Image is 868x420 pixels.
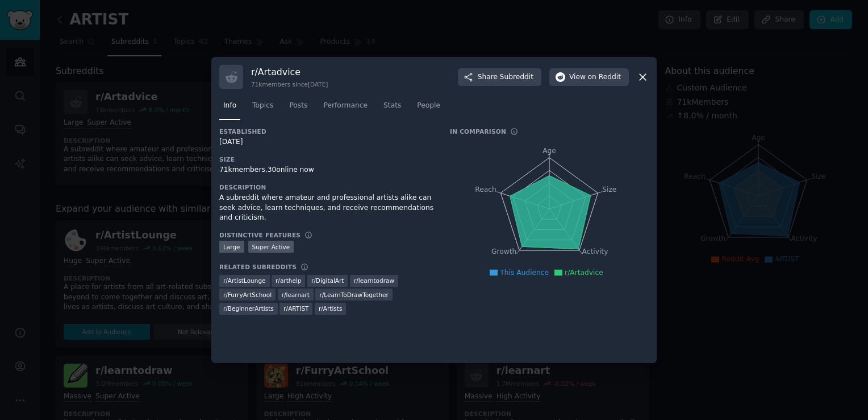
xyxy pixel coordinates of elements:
div: 71k members, 30 online now [219,165,434,175]
div: Large [219,241,244,253]
button: Viewon Reddit [549,68,629,87]
span: Share [478,72,533,83]
span: r/ FurryArtSchool [223,291,272,299]
tspan: Growth [491,248,516,256]
span: r/ DigitalArt [311,277,344,285]
h3: Description [219,183,434,191]
div: A subreddit where amateur and professional artists alike can seek advice, learn techniques, and r... [219,193,434,223]
span: r/ learnart [282,291,310,299]
span: r/ ArtistLounge [223,277,266,285]
h3: Related Subreddits [219,263,297,271]
a: Info [219,97,240,120]
a: People [413,97,444,120]
tspan: Age [542,147,556,155]
a: Posts [285,97,311,120]
span: r/ LearnToDrawTogether [319,291,388,299]
span: on Reddit [588,72,621,83]
a: Topics [248,97,277,120]
span: People [417,101,440,111]
tspan: Reach [475,186,496,193]
tspan: Size [602,186,616,193]
span: Topics [252,101,273,111]
div: 71k members since [DATE] [251,80,328,88]
tspan: Activity [582,248,608,256]
span: Posts [289,101,307,111]
span: r/ BeginnerArtists [223,304,274,312]
span: Stats [383,101,401,111]
button: ShareSubreddit [458,68,541,87]
span: Subreddit [500,72,533,83]
span: This Audience [500,269,549,277]
div: [DATE] [219,137,434,147]
span: View [569,72,621,83]
span: r/ ARTIST [283,304,308,312]
a: Performance [319,97,372,120]
h3: Size [219,155,434,163]
span: r/ Artists [319,304,342,312]
span: r/ arthelp [276,277,301,285]
span: Performance [323,101,368,111]
h3: Distinctive Features [219,231,301,239]
span: r/ learntodraw [354,277,394,285]
h3: r/ Artadvice [251,66,328,78]
span: r/Artadvice [565,269,603,277]
a: Stats [379,97,405,120]
div: Super Active [248,241,294,253]
h3: Established [219,127,434,135]
span: Info [223,101,236,111]
h3: In Comparison [450,127,506,135]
